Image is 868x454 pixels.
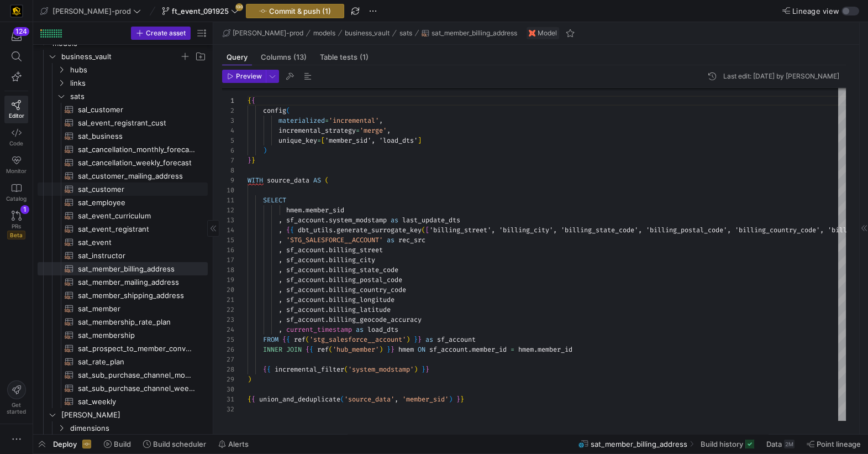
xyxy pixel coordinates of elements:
span: Table tests [320,54,369,61]
div: 9 [222,175,234,185]
span: . [325,265,329,274]
div: 31 [222,394,234,404]
span: links [70,77,206,90]
a: sat_event_curriculum​​​​​​​​​​ [38,209,208,222]
span: sat_membership_rate_plan​​​​​​​​​​ [78,316,195,328]
span: hmem [286,206,302,215]
span: sat_rate_plan​​​​​​​​​​ [78,356,195,368]
span: last_update_dts [402,216,460,225]
div: 10 [222,185,234,195]
button: Alerts [213,435,254,453]
span: as [387,236,394,244]
a: sat_business​​​​​​​​​​ [38,129,208,143]
span: . [325,305,329,314]
span: 'member_sid', 'load_dts' [325,136,418,145]
span: sat_member_billing_address​​​​​​​​​​ [78,263,195,275]
div: 12 [222,205,234,215]
span: { [248,96,251,105]
span: sat_prospect_to_member_conversion​​​​​​​​​​ [78,342,195,355]
button: Commit & push (1) [246,4,344,18]
span: billing_latitude [329,305,391,314]
span: , [278,325,282,334]
span: , [278,236,282,244]
span: Build history [701,440,743,448]
span: } [425,365,429,374]
span: sat_customer​​​​​​​​​​ [78,183,195,196]
span: 'merge' [360,126,387,135]
span: ) [414,365,418,374]
span: billing_street [329,246,383,254]
div: Press SPACE to select this row. [38,395,208,408]
span: PRs [12,223,21,229]
div: 20 [222,285,234,295]
span: , [278,275,282,284]
span: Monitor [6,168,27,174]
div: 2M [784,440,795,448]
span: billing_state_code [329,265,398,274]
span: as [391,216,398,225]
span: . [325,246,329,254]
a: sat_sub_purchase_channel_monthly_forecast​​​​​​​​​​ [38,368,208,382]
span: Query [227,54,248,61]
span: Point lineage [817,440,861,448]
span: [ [425,226,429,234]
div: Press SPACE to select this row. [38,275,208,289]
span: hmem [518,345,534,354]
span: ode', 'billing_postal_code', 'billing_country_code [623,226,816,234]
span: Lineage view [792,7,839,15]
a: sat_customer​​​​​​​​​​ [38,182,208,196]
div: 2 [222,106,234,116]
span: ) [263,146,267,155]
span: Preview [236,72,262,80]
span: 'source_data' [344,395,394,404]
div: 13 [222,215,234,225]
span: sat_customer_mailing_address​​​​​​​​​​ [78,170,195,182]
button: ft_event_091925 [159,4,241,18]
span: sats [70,90,206,103]
span: Columns [261,54,307,61]
span: [PERSON_NAME]-prod [52,7,131,15]
span: incremental_strategy [278,126,356,135]
span: , [278,226,282,234]
span: sat_event_registrant​​​​​​​​​​ [78,223,195,236]
span: Beta [7,231,25,239]
span: ft_event_091925 [172,7,229,15]
a: https://storage.googleapis.com/y42-prod-data-exchange/images/uAsz27BndGEK0hZWDFeOjoxA7jCwgK9jE472... [4,2,28,20]
span: , [278,255,282,264]
span: { [263,365,267,374]
a: Monitor [4,151,28,179]
span: Model [538,29,557,37]
span: member_sid [306,206,344,215]
span: } [414,335,418,344]
span: , [278,305,282,314]
a: sat_sub_purchase_channel_weekly_forecast​​​​​​​​​​ [38,382,208,395]
span: Code [9,140,23,147]
span: AS [313,176,321,185]
span: FROM [263,335,278,344]
div: Press SPACE to select this row. [38,209,208,222]
span: ref [294,335,306,344]
a: sat_member_shipping_address​​​​​​​​​​ [38,289,208,302]
span: unique_key [278,136,317,145]
div: 18 [222,265,234,275]
span: { [251,96,255,105]
span: , [379,116,383,125]
span: 'system_modstamp' [348,365,414,374]
span: sf_account [437,335,476,344]
button: models [311,27,338,40]
span: } [251,156,255,165]
span: , [278,216,282,225]
a: sat_employee​​​​​​​​​​ [38,196,208,209]
span: Create asset [146,29,186,37]
span: . [325,315,329,324]
a: sat_member_billing_address​​​​​​​​​​ [38,262,208,275]
span: sf_account [286,305,325,314]
a: sat_instructor​​​​​​​​​​ [38,249,208,262]
span: sat_instructor​​​​​​​​​​ [78,249,195,262]
div: 124 [13,27,29,36]
span: sat_weekly​​​​​​​​​​ [78,395,195,408]
div: 14 [222,225,234,235]
div: Press SPACE to select this row. [38,76,208,90]
a: sat_membership​​​​​​​​​​ [38,328,208,342]
span: billing_geocode_accuracy [329,315,422,324]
